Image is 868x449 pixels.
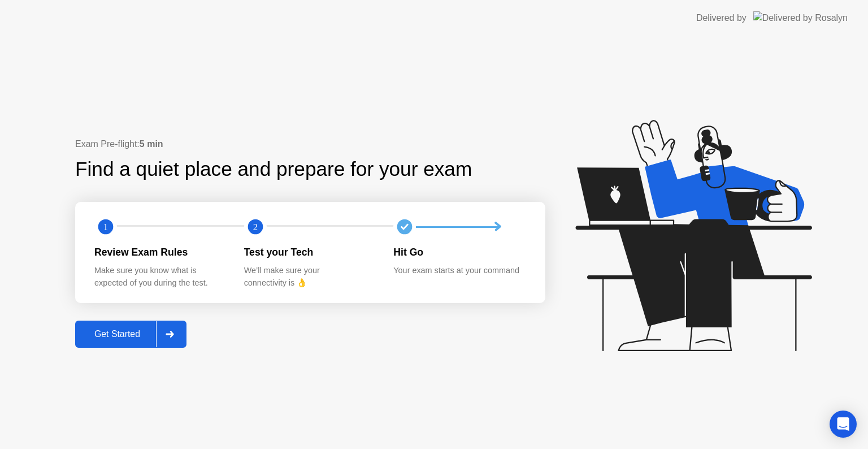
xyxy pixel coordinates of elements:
[94,265,226,289] div: Make sure you know what is expected of you during the test.
[94,245,226,260] div: Review Exam Rules
[75,154,474,184] div: Find a quiet place and prepare for your exam
[140,139,163,149] b: 5 min
[830,411,857,438] div: Open Intercom Messenger
[244,245,376,260] div: Test your Tech
[393,245,525,260] div: Hit Go
[393,265,525,277] div: Your exam starts at your command
[244,265,376,289] div: We’ll make sure your connectivity is 👌
[75,137,545,151] div: Exam Pre-flight:
[253,222,258,232] text: 2
[753,11,848,24] img: Delivered by Rosalyn
[103,222,108,232] text: 1
[696,11,747,25] div: Delivered by
[75,321,186,348] button: Get Started
[79,329,156,339] div: Get Started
